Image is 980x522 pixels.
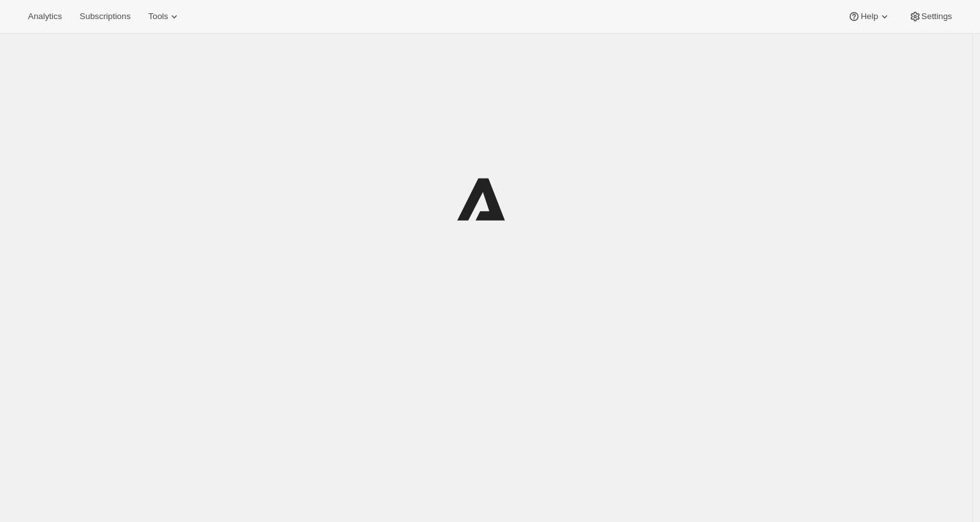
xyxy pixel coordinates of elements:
button: Settings [901,8,960,25]
span: Settings [921,11,952,22]
button: Analytics [20,8,69,25]
span: Help [860,11,878,22]
button: Tools [141,8,188,25]
span: Analytics [28,11,62,22]
span: Subscriptions [79,11,130,22]
button: Subscriptions [72,8,138,25]
span: Tools [148,11,168,22]
button: Help [840,8,898,25]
